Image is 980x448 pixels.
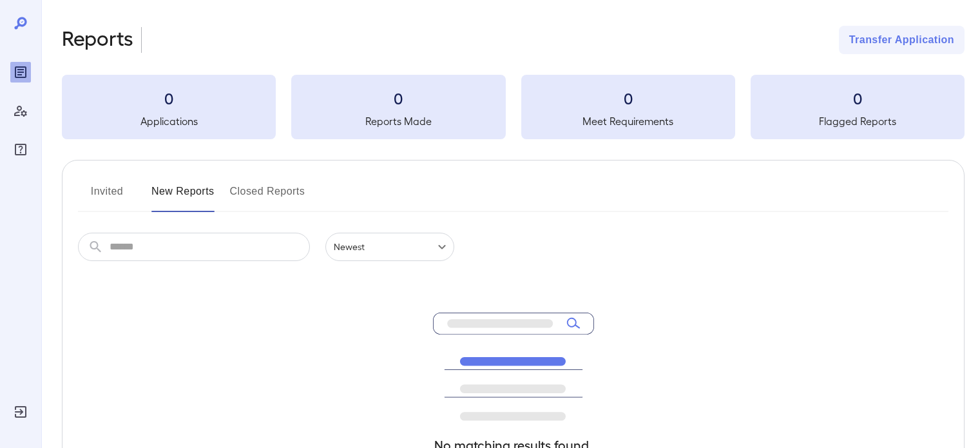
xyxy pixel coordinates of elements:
button: Transfer Application [839,26,965,54]
button: Closed Reports [230,181,305,212]
h5: Flagged Reports [751,113,965,129]
h3: 0 [291,88,505,108]
div: Newest [325,233,454,261]
h5: Applications [62,113,276,129]
h5: Meet Requirements [521,113,735,129]
div: Reports [10,62,31,83]
button: New Reports [151,181,215,212]
summary: 0Applications0Reports Made0Meet Requirements0Flagged Reports [62,75,965,139]
button: Invited [78,181,136,212]
div: Log Out [10,402,31,422]
h2: Reports [62,26,133,54]
div: Manage Users [10,101,31,121]
h3: 0 [751,88,965,108]
div: FAQ [10,139,31,160]
h5: Reports Made [291,113,505,129]
h3: 0 [521,88,735,108]
h3: 0 [62,88,276,108]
